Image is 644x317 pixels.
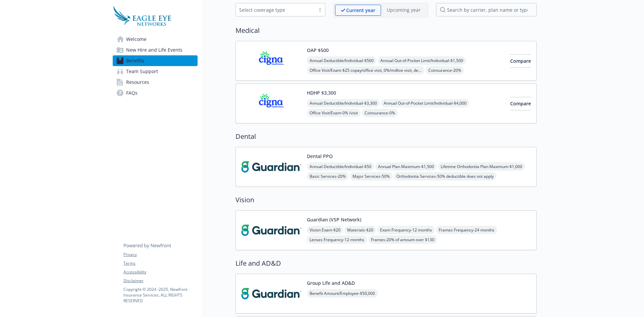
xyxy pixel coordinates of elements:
[123,286,197,304] p: Copyright © 2024 - 2025 , Newfront Insurance Services, ALL RIGHTS RESERVED
[235,131,537,142] h2: Dental
[126,88,138,98] span: FAQs
[381,5,426,16] span: Upcoming year
[307,66,424,74] span: Office Visit/Exam - $25 copay/office visit, 0%/mdlive visit, deductible does not apply
[307,216,361,223] button: Guardian (VSP Network)
[126,34,147,45] span: Welcome
[377,226,435,234] span: Exam Frequency - 12 months
[113,45,198,55] a: New Hire and Life Events
[113,34,198,45] a: Welcome
[381,99,469,107] span: Annual Out-of-Pocket Limit/Individual - $4,000
[113,55,198,66] a: Benefits
[241,89,302,118] img: CIGNA carrier logo
[235,258,537,268] h2: Life and AD&D
[126,66,158,77] span: Team Support
[438,162,525,171] span: Lifetime Orthodontia Plan Maximum - $1,000
[510,58,531,64] span: Compare
[235,25,537,36] h2: Medical
[375,162,437,171] span: Annual Plan Maximum - $1,500
[510,97,531,110] button: Compare
[126,45,182,55] span: New Hire and Life Events
[241,47,302,75] img: CIGNA carrier logo
[307,235,367,244] span: Lenses Frequency - 12 months
[307,289,378,298] span: Benefit Amount/Employee - $50,000
[510,100,531,107] span: Compare
[307,47,329,54] button: OAP $500
[350,172,392,180] span: Major Services - 50%
[123,252,197,258] a: Privacy
[126,55,144,66] span: Benefits
[307,279,355,286] button: Group Life and AD&D
[362,109,398,117] span: Coinsurance - 0%
[387,6,421,13] p: Upcoming year
[113,77,198,88] a: Resources
[113,66,198,77] a: Team Support
[307,99,380,107] span: Annual Deductible/Individual - $3,300
[344,226,376,234] span: Materials - $20
[307,89,336,96] button: HDHP $3,300
[436,226,497,234] span: Frames Frequency - 24 months
[235,195,537,205] h2: Vision
[241,279,302,308] img: Guardian carrier logo
[307,56,376,65] span: Annual Deductible/Individual - $500
[510,54,531,68] button: Compare
[239,6,312,13] div: Select coverage type
[307,172,348,180] span: Basic Services - 20%
[436,3,537,16] input: search by carrier, plan name or type
[307,109,361,117] span: Office Visit/Exam - 0% /visit
[126,77,149,88] span: Resources
[123,278,197,284] a: Disclaimer
[123,269,197,275] a: Accessibility
[123,260,197,266] a: Terms
[113,88,198,98] a: FAQs
[241,216,302,245] img: Guardian carrier logo
[307,153,333,160] button: Dental PPO
[307,162,374,171] span: Annual Deductible/Individual - $50
[346,7,375,14] p: Current year
[394,172,496,180] span: Orthodontia Services - 50% deductible does not apply
[368,235,437,244] span: Frames - 20% of amount over $130
[241,153,302,181] img: Guardian carrier logo
[426,66,464,74] span: Coinsurance - 20%
[307,226,343,234] span: Vision Exam - $20
[378,56,466,65] span: Annual Out-of-Pocket Limit/Individual - $1,500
